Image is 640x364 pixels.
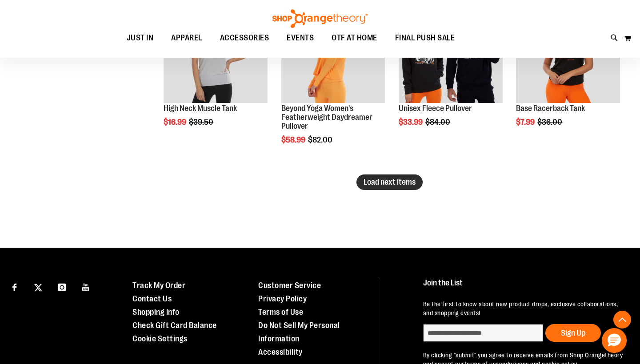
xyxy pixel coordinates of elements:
input: enter email [423,324,543,342]
span: JUST IN [127,28,154,48]
span: EVENTS [287,28,314,48]
a: High Neck Muscle Tank [164,104,237,113]
button: Back To Top [613,311,631,328]
a: Accessibility [258,348,303,356]
a: EVENTS [278,28,323,48]
span: OTF AT HOME [332,28,377,48]
span: $58.99 [281,135,307,144]
a: OTF AT HOME [323,28,386,48]
img: Shop Orangetheory [271,9,369,28]
span: APPAREL [171,28,202,48]
a: FINAL PUSH SALE [386,28,464,48]
a: Unisex Fleece Pullover [399,104,472,113]
p: Be the first to know about new product drops, exclusive collaborations, and shopping events! [423,300,623,317]
a: Shopping Info [132,308,180,317]
span: $16.99 [164,118,188,127]
a: Track My Order [132,281,185,290]
span: ACCESSORIES [220,28,269,48]
h4: Join the List [423,279,623,295]
a: Beyond Yoga Women's Featherweight Daydreamer Pullover [281,104,372,131]
span: $33.99 [399,118,424,127]
a: Contact Us [132,294,172,303]
a: Visit our X page [31,279,46,294]
a: Visit our Youtube page [78,279,94,294]
button: Sign Up [545,324,601,342]
img: Twitter [34,284,42,292]
span: $84.00 [425,118,452,127]
a: Cookie Settings [132,334,188,343]
a: Base Racerback Tank [516,104,585,113]
a: Check Gift Card Balance [132,321,217,330]
a: ACCESSORIES [211,28,278,48]
button: Load next items [356,174,423,190]
a: APPAREL [162,28,211,48]
span: FINAL PUSH SALE [395,28,455,48]
span: $36.00 [537,118,564,127]
span: $7.99 [516,118,536,127]
span: Load next items [364,178,416,186]
a: Do Not Sell My Personal Information [258,321,340,343]
button: Hello, have a question? Let’s chat. [602,328,627,353]
span: $39.50 [189,118,215,127]
span: Sign Up [561,328,585,337]
span: $82.00 [308,135,334,144]
a: Terms of Use [258,308,303,317]
a: Visit our Facebook page [7,279,22,294]
a: Visit our Instagram page [54,279,70,294]
a: JUST IN [118,28,163,48]
a: Privacy Policy [258,294,307,303]
a: Customer Service [258,281,321,290]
